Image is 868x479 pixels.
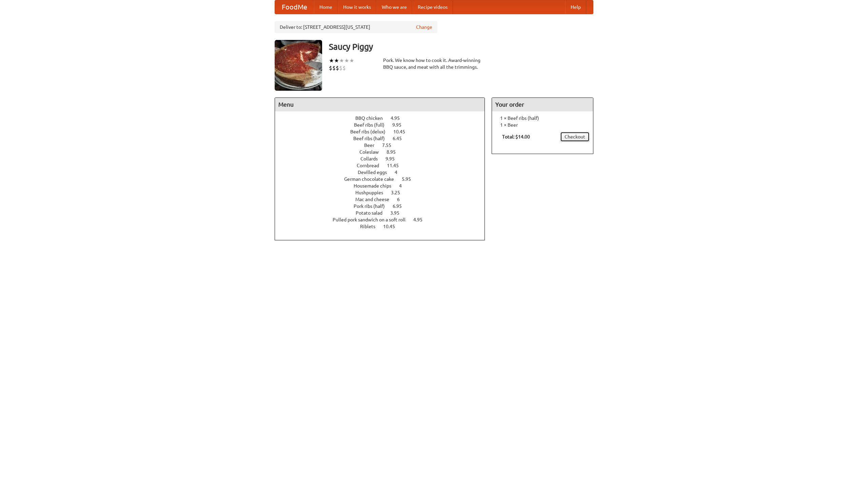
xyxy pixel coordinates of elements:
span: 6.45 [393,136,409,141]
li: $ [336,64,339,72]
span: 4 [395,170,404,175]
span: 5.95 [402,176,418,182]
li: $ [329,64,332,72]
li: 1 × Beef ribs (half) [495,115,590,122]
span: Collards [360,156,384,161]
a: Beef ribs (delux) 10.45 [350,129,418,134]
span: 10.45 [393,129,412,134]
h3: Saucy Piggy [329,40,593,53]
a: Beer 7.55 [364,143,404,148]
span: 7.55 [382,143,398,148]
a: How it works [338,0,376,14]
span: Beef ribs (delux) [350,129,392,134]
span: Pulled pork sandwich on a soft roll [333,217,412,222]
span: Potato salad [356,210,389,216]
a: Hushpuppies 3.25 [355,190,413,195]
a: Beef ribs (full) 9.95 [354,122,414,128]
a: BBQ chicken 4.95 [355,115,412,121]
a: Pulled pork sandwich on a soft roll 4.95 [333,217,435,222]
span: Beef ribs (half) [353,136,392,141]
span: Riblets [360,224,382,229]
li: $ [332,64,336,72]
span: Pork ribs (half) [354,203,392,209]
a: Recipe videos [412,0,453,14]
a: Mac and cheese 6 [355,197,412,202]
a: Devilled eggs 4 [358,170,410,175]
span: Cornbread [357,163,386,168]
span: 4.95 [413,217,429,222]
a: FoodMe [275,0,314,14]
b: Total: $14.00 [502,134,530,139]
a: Housemade chips 4 [354,183,414,189]
span: 10.45 [383,224,402,229]
li: 1 × Beer [495,122,590,128]
a: Home [314,0,338,14]
span: 3.95 [390,210,406,216]
span: 6 [397,197,407,202]
a: Beef ribs (half) 6.45 [353,136,414,141]
span: 9.95 [392,122,408,128]
a: Who we are [376,0,412,14]
a: Cornbread 11.45 [357,163,411,168]
span: 9.95 [386,156,401,161]
span: Beef ribs (full) [354,122,391,128]
a: Potato salad 3.95 [356,210,412,216]
a: Help [565,0,586,14]
span: Beer [364,143,381,148]
span: Devilled eggs [358,170,394,175]
a: German chocolate cake 5.95 [344,176,423,182]
a: Collards 9.95 [360,156,407,161]
span: German chocolate cake [344,176,401,182]
h4: Menu [275,98,485,111]
li: ★ [339,57,344,64]
span: Mac and cheese [355,197,396,202]
a: Pork ribs (half) 6.95 [354,203,414,209]
li: ★ [344,57,349,64]
h4: Your order [492,98,593,111]
a: Checkout [560,132,590,142]
span: Hushpuppies [355,190,390,195]
span: 4.95 [391,115,407,121]
span: 11.45 [387,163,406,168]
span: Coleslaw [359,149,386,155]
span: 6.95 [393,203,409,209]
a: Riblets 10.45 [360,224,408,229]
span: 8.95 [387,149,402,155]
div: Pork. We know how to cook it. Award-winning BBQ sauce, and meat with all the trimmings. [383,57,485,70]
span: 3.25 [391,190,407,195]
img: angular.jpg [275,40,322,91]
div: Deliver to: [STREET_ADDRESS][US_STATE] [275,21,437,33]
li: ★ [334,57,339,64]
li: ★ [329,57,334,64]
li: ★ [349,57,354,64]
li: $ [342,64,346,72]
li: $ [339,64,342,72]
span: BBQ chicken [355,115,390,121]
a: Coleslaw 8.95 [359,149,408,155]
span: Housemade chips [354,183,398,189]
span: 4 [399,183,409,189]
a: Change [416,24,432,30]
